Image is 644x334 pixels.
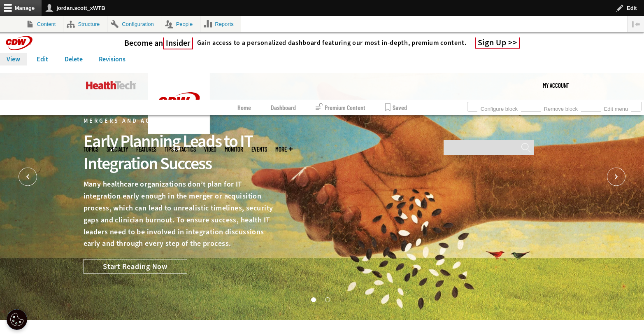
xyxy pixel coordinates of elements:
[477,103,521,112] a: Configure block
[204,146,216,152] a: Video
[607,168,625,186] button: Next
[275,146,293,152] span: More
[237,100,251,115] a: Home
[161,16,200,32] a: People
[251,146,267,152] a: Events
[84,178,274,250] p: Many healthcare organizations don’t plan for IT integration early enough in the merger or acquisi...
[92,53,132,65] a: Revisions
[19,168,37,186] button: Prev
[58,53,89,65] a: Delete
[84,146,98,152] span: Topics
[136,146,156,152] a: Features
[124,38,193,48] a: Become anInsider
[84,130,274,175] div: Early Planning Leads to IT Integration Success
[7,309,27,330] button: Open Preferences
[543,73,569,98] a: My Account
[200,16,241,32] a: Reports
[475,37,520,49] a: Sign Up
[541,103,581,112] a: Remove block
[271,100,296,115] a: Dashboard
[225,146,243,152] a: MonITor
[601,103,631,112] a: Edit menu
[163,37,193,49] span: Insider
[22,16,63,32] a: Content
[628,16,644,32] button: Vertical orientation
[107,16,161,32] a: Configuration
[385,100,407,115] a: Saved
[148,73,210,134] img: Home
[311,297,315,301] button: 1 of 2
[197,39,467,47] h4: Gain access to a personalized dashboard featuring our most in-depth, premium content.
[7,309,27,330] div: Cookie Settings
[30,53,55,65] a: Edit
[124,38,193,48] h3: Become an
[316,100,365,115] a: Premium Content
[543,73,569,98] div: User menu
[84,259,187,274] a: Start Reading Now
[86,81,136,89] img: Home
[63,16,107,32] a: Structure
[148,127,210,136] a: CDW
[165,146,196,152] a: Tips & Tactics
[193,39,467,47] a: Gain access to a personalized dashboard featuring our most in-depth, premium content.
[325,297,329,301] button: 2 of 2
[107,146,128,152] span: Specialty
